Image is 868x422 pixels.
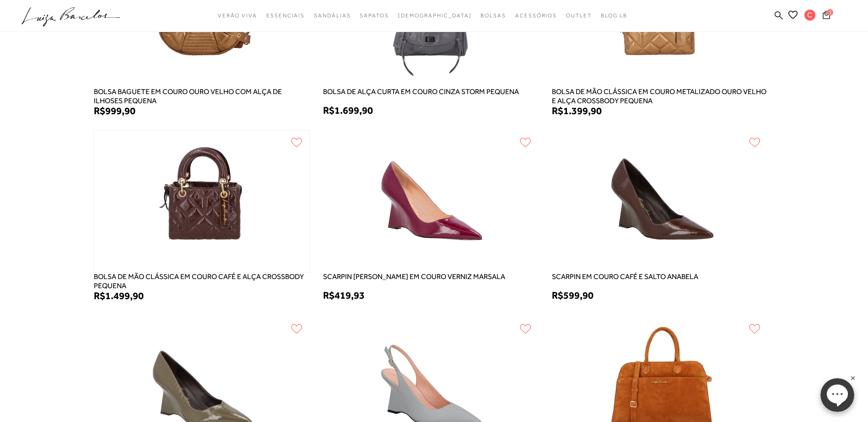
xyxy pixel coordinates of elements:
img: SCARPIN ANABELA EM COURO VERNIZ MARSALA [361,131,500,272]
button: C [800,9,820,23]
span: [DEMOGRAPHIC_DATA] [398,12,472,19]
span: R$999,90 [94,105,135,116]
span: Verão Viva [218,12,257,19]
a: categoryNavScreenReaderText [314,7,350,24]
span: R$419,93 [323,289,365,301]
span: BOLSA DE MÃO CLÁSSICA EM COURO CAFÉ E ALÇA CROSSBODY PEQUENA [94,272,309,290]
span: Sapatos [360,12,388,19]
a: BOLSA DE MÃO CLÁSSICA EM COURO METALIZADO OURO VELHO E ALÇA CROSSBODY PEQUENA [552,97,767,105]
span: Essenciais [266,12,305,19]
a: BOLSA DE MÃO CLÁSSICA EM COURO CAFÉ E ALÇA CROSSBODY PEQUENA [94,282,309,290]
a: categoryNavScreenReaderText [218,7,257,24]
a: noSubCategoriesText [398,7,472,24]
span: R$599,90 [552,289,593,301]
span: R$1.499,90 [94,290,144,301]
span: 1 [827,9,833,16]
a: SCARPIN EM COURO CAFÉ E SALTO ANABELA [552,273,698,280]
span: BOLSA DE MÃO CLÁSSICA EM COURO METALIZADO OURO VELHO E ALÇA CROSSBODY PEQUENA [552,87,767,105]
span: R$1.699,90 [323,104,373,116]
a: categoryNavScreenReaderText [566,7,592,24]
span: SCARPIN EM COURO CAFÉ E SALTO ANABELA [552,272,698,290]
span: BLOG LB [601,12,627,19]
a: BOLSA BAGUETE EM COURO OURO VELHO COM ALÇA DE ILHOSES PEQUENA [94,97,309,105]
span: BOLSA BAGUETE EM COURO OURO VELHO COM ALÇA DE ILHOSES PEQUENA [94,87,309,105]
span: R$1.399,90 [552,105,602,116]
a: categoryNavScreenReaderText [515,7,557,24]
span: Outlet [566,12,592,19]
img: BOLSA DE MÃO CLÁSSICA EM COURO CAFÉ E ALÇA CROSSBODY PEQUENA [132,131,271,272]
a: SCARPIN [PERSON_NAME] EM COURO VERNIZ MARSALA [323,273,505,280]
a: BOLSA DE ALÇA CURTA EM COURO CINZA STORM PEQUENA [323,88,519,95]
a: BLOG LB [601,7,627,24]
span: BOLSA DE ALÇA CURTA EM COURO CINZA STORM PEQUENA [323,87,519,105]
span: Acessórios [515,12,557,19]
a: categoryNavScreenReaderText [480,7,506,24]
button: 1 [820,10,833,22]
span: SCARPIN [PERSON_NAME] EM COURO VERNIZ MARSALA [323,272,505,290]
span: C [804,10,815,21]
span: Sandálias [314,12,350,19]
a: categoryNavScreenReaderText [266,7,305,24]
a: categoryNavScreenReaderText [360,7,388,24]
img: SCARPIN EM COURO CAFÉ E SALTO ANABELA [590,131,729,272]
span: Bolsas [480,12,506,19]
